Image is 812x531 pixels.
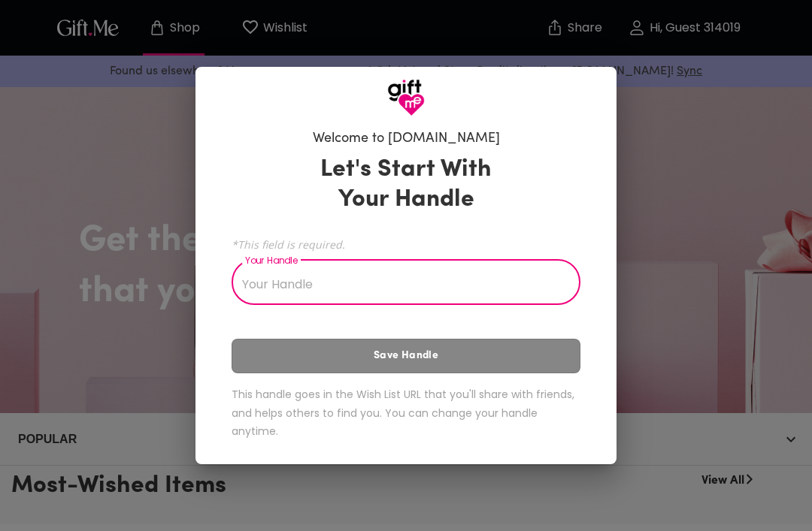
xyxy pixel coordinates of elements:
span: *This field is required. [232,237,580,252]
h6: Welcome to [DOMAIN_NAME] [313,130,500,148]
input: Your Handle [232,263,564,305]
img: GiftMe Logo [387,79,425,116]
h6: This handle goes in the Wish List URL that you'll share with friends, and helps others to find yo... [232,385,580,441]
h3: Let's Start With Your Handle [301,155,511,215]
